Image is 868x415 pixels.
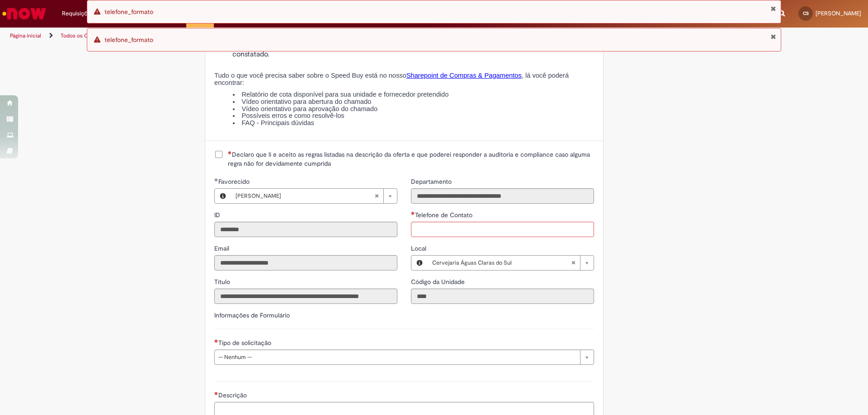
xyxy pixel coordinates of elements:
a: Página inicial [10,32,41,39]
a: Cervejaria Águas Claras do SulLimpar campo Local [428,256,594,270]
label: Somente leitura - Título [214,277,232,286]
ul: Trilhas de página [7,28,572,44]
span: Requisições [62,9,94,18]
label: Somente leitura - ID [214,210,222,219]
li: Vídeo orientativo para abertura do chamado [232,98,594,106]
button: Local, Visualizar este registro Cervejaria Águas Claras do Sul [411,256,428,270]
span: [PERSON_NAME] [816,9,861,17]
a: Sharepoint de Compras & Pagamentos [406,72,522,79]
a: [PERSON_NAME]Limpar campo Favorecido [231,189,397,203]
input: Departamento [411,188,594,204]
span: Descrição [218,391,249,399]
label: Somente leitura - Departamento [411,177,453,186]
span: telefone_formato [104,8,153,16]
span: Somente leitura - ID [214,211,222,219]
span: Obrigatório Preenchido [214,178,218,182]
span: Somente leitura - Código da Unidade [411,278,467,286]
abbr: Limpar campo Local [566,256,580,270]
label: Informações de Formulário [214,311,290,319]
span: Tipo de solicitação [218,339,273,347]
button: Fechar Notificação [770,33,776,40]
input: ID [214,222,397,237]
a: Todos os Catálogos [61,32,108,39]
p: Tudo o que você precisa saber sobre o Speed Buy está no nosso , lá você poderá encontrar: [214,72,594,86]
abbr: Limpar campo Favorecido [370,189,383,203]
span: Necessários - Favorecido [218,177,251,186]
li: Relatório de cota disponível para sua unidade e fornecedor pretendido [232,91,594,98]
span: Necessários [228,151,232,154]
input: Email [214,255,397,270]
span: [PERSON_NAME] [236,189,374,203]
span: -- Nenhum -- [218,350,576,364]
label: Somente leitura - Email [214,244,231,253]
input: Título [214,289,397,304]
label: Somente leitura - Código da Unidade [411,277,467,286]
span: Declaro que li e aceito as regras listadas na descrição da oferta e que poderei responder a audit... [228,150,594,168]
span: Local [411,244,428,252]
span: telefone_formato [104,36,153,44]
span: CS [803,10,809,16]
span: Necessários [214,392,218,395]
button: Favorecido, Visualizar este registro Carlos Alberto Rodrigues Da Silva [215,189,231,203]
li: Possíveis erros e como resolvê-los [232,112,594,120]
button: Fechar Notificação [770,5,776,12]
span: Somente leitura - Email [214,244,231,252]
li: FAQ - Principais dúvidas [232,120,594,127]
li: Vídeo orientativo para aprovação do chamado [232,106,594,113]
span: Necessários [214,339,218,343]
span: Cervejaria Águas Claras do Sul [432,256,571,270]
span: Somente leitura - Título [214,278,232,286]
span: Telefone de Contato [415,211,474,219]
input: Telefone de Contato [411,222,594,237]
img: ServiceNow [1,5,47,23]
input: Código da Unidade [411,289,594,304]
span: Necessários [411,211,415,215]
span: Somente leitura - Departamento [411,177,453,186]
